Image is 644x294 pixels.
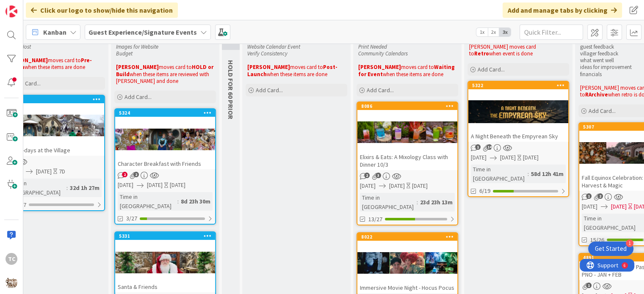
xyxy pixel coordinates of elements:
[43,27,66,37] span: Kanban
[122,172,127,177] span: 2
[115,281,215,292] div: Santa & Friends
[115,109,215,169] div: 5324Character Breakfast with Friends
[468,82,568,89] div: 5322
[588,242,633,256] div: Open Get Started checklist, remaining modules: 1
[503,3,622,18] div: Add and manage tabs by clicking
[589,107,616,115] span: Add Card...
[6,253,17,265] div: TC
[383,71,443,78] span: when these items are done
[256,86,283,94] span: Add Card...
[6,277,17,289] img: avatar
[357,102,457,170] div: 8086Elixirs & Eats: A Mixology Class with Dinner 10/3
[358,50,408,57] em: Community Calendars
[115,232,215,292] div: 5331Santa & Friends
[471,153,486,162] span: [DATE]
[358,43,387,50] em: Print Needed
[14,80,41,87] span: Add Card...
[523,153,539,162] div: [DATE]
[116,71,210,85] span: when these items are reviewed with [PERSON_NAME] and done
[357,233,457,241] div: 8022
[119,233,215,239] div: 5331
[582,202,597,211] span: [DATE]
[476,28,488,36] span: 1x
[48,57,81,64] span: moves card to
[479,187,490,195] span: 6/19
[18,1,39,11] span: Support
[159,63,192,71] span: moves card to
[114,108,216,225] a: 5324Character Breakfast with Friends[DATE][DATE][DATE]Time in [GEOGRAPHIC_DATA]:8d 23h 30m3/27
[586,193,591,199] span: 1
[68,183,102,192] div: 32d 1h 27m
[595,245,627,253] div: Get Started
[25,63,85,71] span: when these items are done
[488,28,499,36] span: 2x
[8,96,104,102] div: 5330
[7,179,66,197] div: Time in [GEOGRAPHIC_DATA]
[597,193,603,199] span: 2
[4,96,104,103] div: 5330
[357,102,457,110] div: 8086
[5,57,48,64] strong: [PERSON_NAME]
[118,181,133,190] span: [DATE]
[358,63,456,77] strong: Waiting for Event
[267,71,327,78] span: when these items are done
[361,103,457,109] div: 8086
[357,151,457,170] div: Elixirs & Eats: A Mixology Class with Dinner 10/3
[468,82,568,142] div: 5322A Night Beneath the Empyrean Sky
[4,145,104,156] div: [DATE]-days at the Village
[179,197,213,206] div: 8d 23h 30m
[290,63,323,71] span: moves card to
[124,93,152,101] span: Add Card...
[227,60,235,119] span: HOLD FOR 60 PRIOR
[500,153,516,162] span: [DATE]
[474,50,489,57] strong: Retro
[88,28,197,36] b: Guest Experience/Signature Events
[59,167,65,176] div: 7D
[247,50,287,57] em: Verify Consistency
[401,63,434,71] span: moves card to
[418,198,455,207] div: 23d 23h 13m
[361,234,457,240] div: 8022
[133,172,139,177] span: 2
[4,96,104,156] div: 5330[DATE]-days at the Village
[358,63,401,71] strong: [PERSON_NAME]
[118,192,177,211] div: Time in [GEOGRAPHIC_DATA]
[115,109,215,117] div: 5324
[247,63,290,71] strong: [PERSON_NAME]
[475,144,481,150] span: 1
[177,197,179,206] span: :
[585,91,608,98] strong: RArchive
[471,165,528,183] div: Time in [GEOGRAPHIC_DATA]
[368,215,382,224] span: 13/27
[357,233,457,293] div: 8022Immersive Movie Night - Hocus Pocus
[528,169,529,179] span: :
[116,63,215,77] strong: HOLD or Build
[360,181,376,190] span: [DATE]
[520,25,583,40] input: Quick Filter...
[389,181,405,190] span: [DATE]
[412,181,428,190] div: [DATE]
[3,95,105,211] a: 5330[DATE]-days at the Village[DATE]7DTime in [GEOGRAPHIC_DATA]:32d 1h 27m0/27
[126,214,137,223] span: 3/27
[499,28,511,36] span: 3x
[417,198,418,207] span: :
[364,173,370,178] span: 2
[119,110,215,116] div: 5324
[469,43,537,57] span: [PERSON_NAME] moves card to
[36,167,52,176] span: [DATE]
[66,183,68,192] span: :
[115,158,215,169] div: Character Breakfast with Friends
[115,232,215,240] div: 5331
[376,173,381,178] span: 3
[611,202,627,211] span: [DATE]
[6,5,17,17] img: Visit kanbanzone.com
[489,50,533,57] span: when event is done
[357,282,457,293] div: Immersive Movie Night - Hocus Pocus
[116,50,133,57] em: Budget
[367,86,394,94] span: Add Card...
[472,82,568,88] div: 5322
[116,43,158,50] em: Images for Website
[478,66,505,73] span: Add Card...
[467,81,569,197] a: 5322A Night Beneath the Empyrean Sky[DATE][DATE][DATE]Time in [GEOGRAPHIC_DATA]:58d 12h 41m6/19
[147,181,163,190] span: [DATE]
